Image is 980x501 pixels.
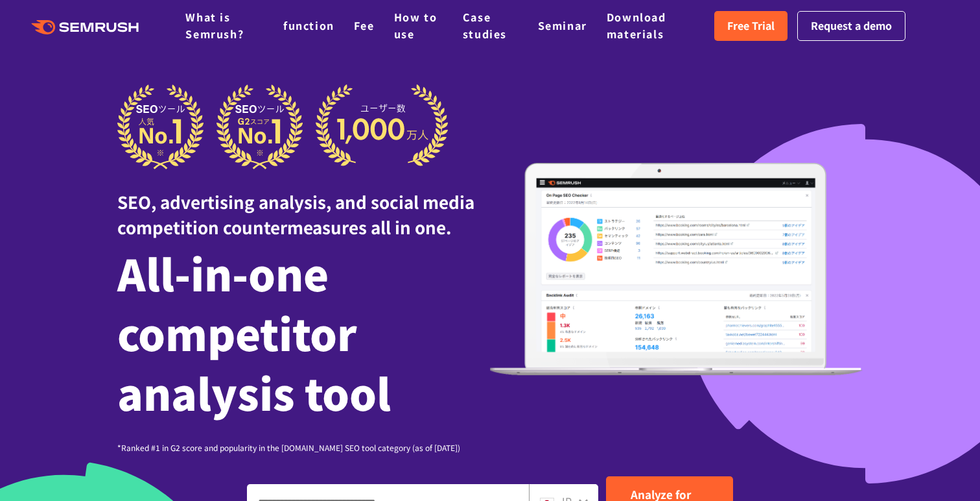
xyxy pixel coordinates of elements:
font: Request a demo [811,18,892,33]
a: Seminar [538,18,587,33]
a: Fee [354,18,375,33]
a: function [283,18,334,33]
font: *Ranked #1 in G2 score and popularity in the [DOMAIN_NAME] SEO tool category (as of [DATE]) [117,442,460,453]
font: All-in-one [117,241,329,304]
font: SEO, advertising analysis, and social media competition countermeasures all in one. [117,189,474,239]
font: competitor analysis tool [117,301,391,423]
a: How to use [394,9,437,42]
a: Request a demo [797,11,905,41]
a: What is Semrush? [185,9,244,42]
a: Case studies [463,9,507,42]
a: Free Trial [714,11,787,41]
a: Download materials [607,9,666,42]
font: Free Trial [727,18,775,33]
